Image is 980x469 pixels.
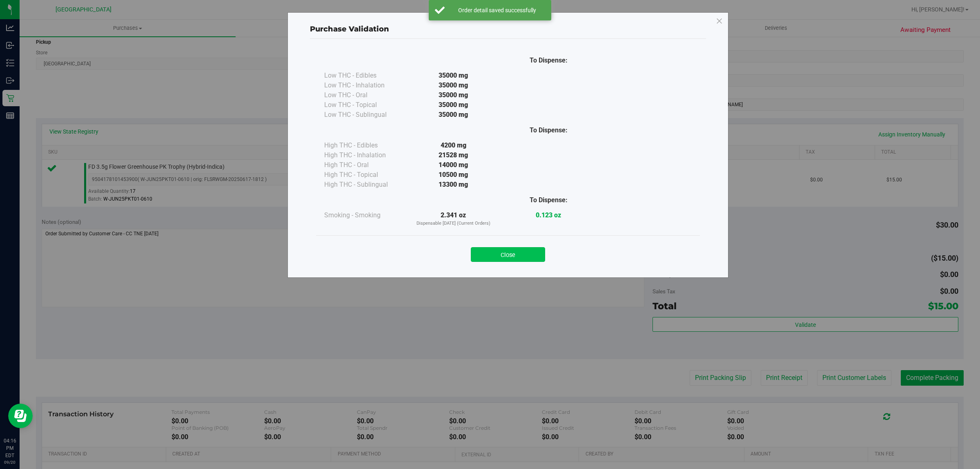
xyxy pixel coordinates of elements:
[324,170,406,180] div: High THC - Topical
[324,210,406,220] div: Smoking - Smoking
[324,80,406,90] div: Low THC - Inhalation
[536,211,561,219] strong: 0.123 oz
[406,90,501,100] div: 35000 mg
[449,6,545,14] div: Order detail saved successfully
[324,90,406,100] div: Low THC - Oral
[501,125,596,135] div: To Dispense:
[406,71,501,80] div: 35000 mg
[406,80,501,90] div: 35000 mg
[324,180,406,190] div: High THC - Sublingual
[324,160,406,170] div: High THC - Oral
[471,247,545,262] button: Close
[406,220,501,227] p: Dispensable [DATE] (Current Orders)
[406,150,501,160] div: 21528 mg
[406,141,501,150] div: 4200 mg
[324,141,406,150] div: High THC - Edibles
[324,71,406,80] div: Low THC - Edibles
[324,100,406,110] div: Low THC - Topical
[501,56,596,65] div: To Dispense:
[406,110,501,120] div: 35000 mg
[324,110,406,120] div: Low THC - Sublingual
[406,170,501,180] div: 10500 mg
[310,25,389,33] span: Purchase Validation
[501,195,596,205] div: To Dispense:
[324,150,406,160] div: High THC - Inhalation
[406,180,501,190] div: 13300 mg
[406,210,501,227] div: 2.341 oz
[406,100,501,110] div: 35000 mg
[406,160,501,170] div: 14000 mg
[8,404,33,428] iframe: Resource center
